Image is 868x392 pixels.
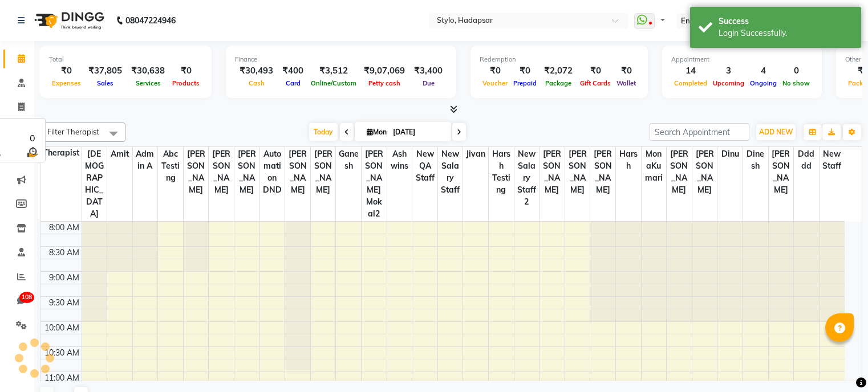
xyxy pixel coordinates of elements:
span: Online/Custom [308,79,359,87]
span: Ganesh [336,147,361,173]
div: 10:00 AM [42,322,82,334]
input: 2025-09-01 [390,124,447,141]
img: wait_time.png [25,145,39,159]
span: Card [283,79,303,87]
span: dinesh [743,147,768,173]
b: 08047224946 [125,5,176,36]
span: [PERSON_NAME] [667,147,692,197]
span: New Salary Staff [438,147,463,197]
div: Login Successfully. [719,27,853,39]
button: ADD NEW [756,124,796,140]
span: Gift Cards [577,79,614,87]
span: [PERSON_NAME] [209,147,234,197]
div: ₹2,072 [540,64,577,77]
div: Therapist [40,147,82,159]
span: Sales [94,79,116,87]
span: Automation DND [260,147,285,197]
div: ₹0 [577,64,614,77]
span: Expenses [49,79,84,87]
span: Services [133,79,164,87]
span: [PERSON_NAME] [234,147,259,197]
span: ashwins [387,147,412,173]
span: Petty cash [366,79,403,87]
span: New QA Staff [412,147,437,185]
div: 8:30 AM [47,247,82,259]
span: Upcoming [710,79,747,87]
span: Today [309,123,338,141]
span: [PERSON_NAME] [692,147,717,197]
span: Wallet [614,79,639,87]
span: 108 [19,292,34,303]
div: ₹30,638 [127,64,169,77]
div: ₹0 [480,64,510,77]
span: harsh testing [489,147,514,197]
span: [DEMOGRAPHIC_DATA] [82,147,107,221]
span: dinu [717,147,743,161]
span: [PERSON_NAME] [590,147,615,197]
div: ₹30,493 [235,64,278,77]
span: No show [780,79,813,87]
div: Total [49,55,202,64]
div: ₹3,400 [409,64,447,77]
span: Ongoing [747,79,780,87]
div: 14 [671,64,710,77]
div: ₹0 [510,64,540,77]
span: Mon [364,128,390,136]
span: Admin A [133,147,158,173]
span: ADD NEW [759,128,793,136]
div: 0 [25,131,39,145]
div: 4 [747,64,780,77]
span: Completed [671,79,710,87]
div: ₹0 [614,64,639,77]
span: [PERSON_NAME] Mokal2 [362,147,387,221]
div: 8:00 AM [47,222,82,234]
input: Search Appointment [650,123,749,141]
span: Due [420,79,437,87]
span: Products [169,79,202,87]
div: 11:00 AM [42,372,82,384]
div: 0 [780,64,813,77]
span: [PERSON_NAME] [311,147,336,197]
div: 9:00 AM [47,272,82,284]
span: Cash [246,79,267,87]
img: logo [29,5,107,36]
span: harsh [616,147,641,173]
span: Package [542,79,574,87]
div: ₹3,512 [308,64,359,77]
span: [PERSON_NAME] [285,147,310,197]
span: Filter Therapist [47,127,99,136]
span: New staff [820,147,845,173]
div: 3 [710,64,747,77]
div: ₹0 [49,64,84,77]
span: [PERSON_NAME] [769,147,794,197]
div: Finance [235,55,447,64]
div: ₹400 [278,64,308,77]
span: [PERSON_NAME] [540,147,565,197]
span: Abc testing [158,147,183,185]
span: Prepaid [510,79,540,87]
div: Appointment [671,55,813,64]
a: 108 [3,292,31,311]
div: Redemption [480,55,639,64]
span: MonaKumari [642,147,667,185]
span: New Salary Staff 2 [514,147,540,209]
span: [PERSON_NAME] [184,147,209,197]
span: Amit [107,147,132,161]
div: ₹0 [169,64,202,77]
span: Voucher [480,79,510,87]
span: jivan [463,147,488,161]
span: ddddd [794,147,819,173]
div: 10:30 AM [42,347,82,359]
div: Success [719,15,853,27]
div: ₹9,07,069 [359,64,409,77]
div: ₹37,805 [84,64,127,77]
div: 9:30 AM [47,297,82,309]
span: [PERSON_NAME] [565,147,590,197]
